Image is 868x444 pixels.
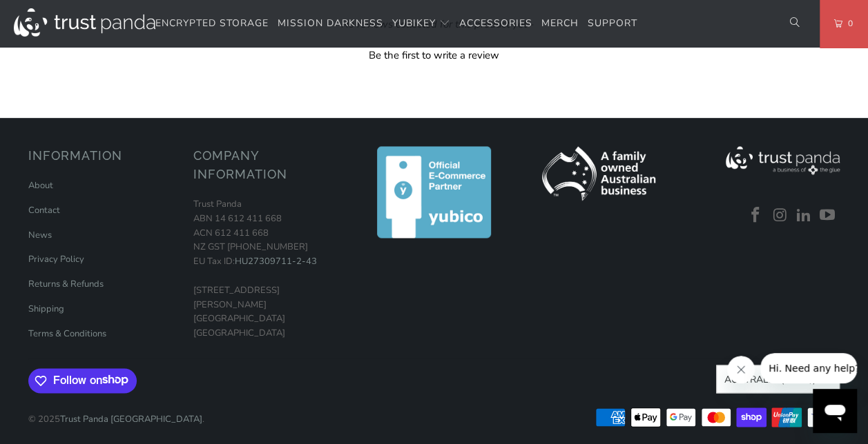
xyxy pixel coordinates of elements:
[7,45,861,63] div: Be the first to write a review
[28,303,64,315] a: Shipping
[193,197,345,341] p: Trust Panda ABN 14 612 411 668 ACN 612 411 668 NZ GST [PHONE_NUMBER] EU Tax ID: [STREET_ADDRESS][...
[746,207,766,225] a: Trust Panda Australia on Facebook
[727,356,755,383] iframe: Close message
[588,8,637,40] a: Support
[459,8,532,40] a: Accessories
[588,17,637,30] span: Support
[14,8,155,37] img: Trust Panda Australia
[28,278,104,290] a: Returns & Refunds
[235,255,317,268] a: HU27309711-2-43
[541,8,579,40] a: Merch
[818,207,838,225] a: Trust Panda Australia on YouTube
[770,207,791,225] a: Trust Panda Australia on Instagram
[793,207,814,225] a: Trust Panda Australia on LinkedIn
[459,17,532,30] span: Accessories
[60,412,202,425] a: Trust Panda [GEOGRAPHIC_DATA]
[8,10,99,21] span: Hi. Need any help?
[369,48,499,63] div: Be the first to write a review
[278,17,383,30] span: Mission Darkness
[28,179,53,192] a: About
[716,365,839,393] button: Australia (AUD $)
[392,8,450,40] summary: YubiKey
[278,8,383,40] a: Mission Darkness
[813,389,857,433] iframe: Button to launch messaging window
[155,8,637,40] nav: Translation missing: en.navigation.header.main_nav
[760,353,857,383] iframe: Message from company
[28,253,84,265] a: Privacy Policy
[28,229,52,241] a: News
[842,16,853,31] span: 0
[28,398,204,426] p: © 2025 .
[155,17,269,30] span: Encrypted Storage
[28,204,60,216] a: Contact
[155,8,269,40] a: Encrypted Storage
[392,17,436,30] span: YubiKey
[541,17,579,30] span: Merch
[28,327,106,340] a: Terms & Conditions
